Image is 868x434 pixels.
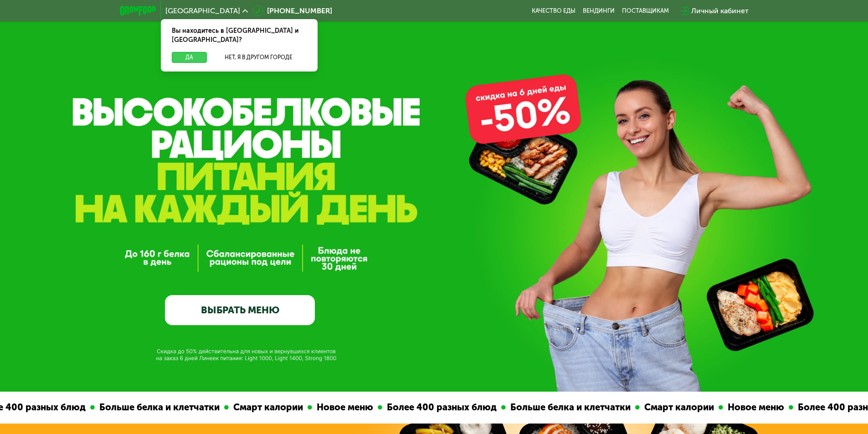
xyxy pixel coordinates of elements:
[211,52,307,63] button: Нет, я в другом городе
[532,7,575,15] a: Качество еды
[691,5,749,16] div: Личный кабинет
[172,52,207,63] button: Да
[165,7,240,15] span: [GEOGRAPHIC_DATA]
[622,7,669,15] div: поставщикам
[639,400,718,414] div: Смарт калории
[161,19,318,52] div: Вы находитесь в [GEOGRAPHIC_DATA] и [GEOGRAPHIC_DATA]?
[382,400,501,414] div: Более 400 разных блюд
[723,400,788,414] div: Новое меню
[583,7,615,15] a: Вендинги
[312,400,377,414] div: Новое меню
[505,400,635,414] div: Больше белка и клетчатки
[228,400,307,414] div: Смарт калории
[94,400,224,414] div: Больше белка и клетчатки
[165,295,315,325] a: ВЫБРАТЬ МЕНЮ
[252,5,332,16] a: [PHONE_NUMBER]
